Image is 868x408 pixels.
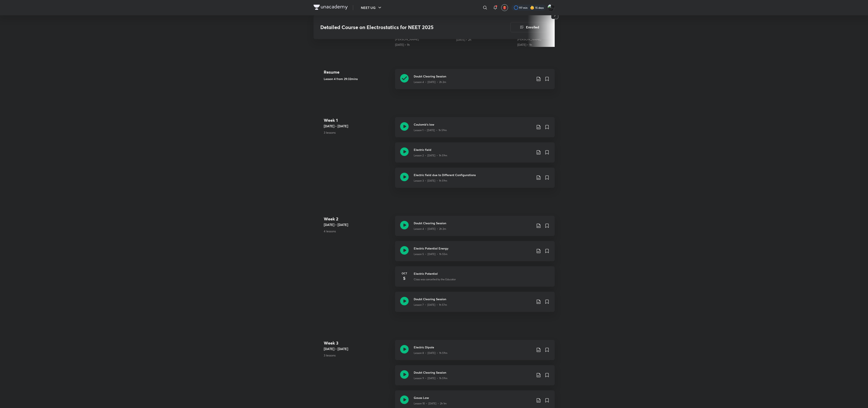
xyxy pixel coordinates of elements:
button: avatar [501,4,508,11]
h5: [DATE] - [DATE] [324,123,392,129]
img: tanistha Dey [547,4,555,11]
a: Doubt Clearing SessionLesson 4 • [DATE] • 2h 2m [395,69,555,94]
a: Electric fieldLesson 2 • [DATE] • 1h 59m [395,142,555,168]
h6: Oct [400,271,409,275]
h3: Electric Potential [414,271,550,276]
h4: Week 1 [324,117,392,123]
p: Lesson 5 • [DATE] • 1h 55m [414,252,447,256]
p: 3 lessons [324,130,392,135]
p: Lesson 4 • [DATE] • 2h 2m [414,227,446,231]
p: Lesson 8 • [DATE] • 1h 59m [414,351,447,355]
p: Lesson 4 • [DATE] • 2h 2m [414,80,446,84]
img: avatar [503,6,506,10]
h3: Electric field [414,147,533,152]
a: Doubt Clearing SessionLesson 9 • [DATE] • 1h 59m [395,365,555,390]
p: Lesson 3 • [DATE] • 1h 59m [414,179,447,183]
h3: Gauss Law [414,395,533,400]
div: 26th Mar • 2h [456,38,514,42]
h3: Doubt Clearing Session [414,221,533,225]
p: 4 lessons [324,229,392,233]
a: Doubt Clearing SessionLesson 4 • [DATE] • 2h 2m [395,216,555,241]
a: Electric Potential EnergyLesson 5 • [DATE] • 1h 55m [395,241,555,266]
p: Lesson 2 • [DATE] • 1h 59m [414,154,447,157]
a: [PERSON_NAME] [517,37,541,41]
a: Electric field due to Different ConfigurationsLesson 3 • [DATE] • 1h 59m [395,168,555,193]
a: [PERSON_NAME] [395,37,419,41]
a: Doubt Clearing SessionLesson 7 • [DATE] • 1h 57m [395,292,555,317]
h4: Week 3 [324,340,392,346]
h4: Week 2 [324,216,392,222]
p: Lesson 9 • [DATE] • 1h 59m [414,376,447,380]
h3: Coulomb's law [414,122,533,127]
h3: Doubt Clearing Session [414,370,533,375]
div: Prateek Jain [517,37,575,41]
div: Prateek Jain [395,37,453,41]
p: Lesson 10 • [DATE] • 2h 1m [414,402,447,405]
h5: Lesson 4 from 29:32mins [324,77,392,81]
p: Lesson 1 • [DATE] • 1h 59m [414,128,447,132]
div: 23rd May • 1h [517,43,575,47]
h3: Electric Potential Energy [414,246,533,251]
p: 3 lessons [324,353,392,358]
h3: Doubt Clearing Session [414,74,533,79]
a: Electric DipoleLesson 8 • [DATE] • 1h 59m [395,340,555,365]
div: 23rd Mar • 1h [395,43,453,47]
h3: Detailed Course on Electrostatics for NEET 2025 [320,24,487,30]
a: Coulomb's lawLesson 1 • [DATE] • 1h 59m [395,117,555,142]
h5: [DATE] - [DATE] [324,222,392,227]
a: Oct5Electric PotentialClass was cancelled by the Educator [395,266,555,292]
h3: Doubt Clearing Session [414,297,533,301]
p: Class was cancelled by the Educator [414,278,456,281]
a: Company Logo [314,5,348,11]
h5: [DATE] - [DATE] [324,346,392,351]
h4: 5 [400,275,409,282]
h3: Electric Dipole [414,345,533,349]
img: streak [530,6,534,10]
h3: Electric field due to Different Configurations [414,173,533,177]
p: Lesson 7 • [DATE] • 1h 57m [414,303,447,307]
button: NEET UG [358,3,385,12]
button: Enrolled [511,22,548,32]
h4: Resume [324,69,392,75]
img: Company Logo [314,5,348,10]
